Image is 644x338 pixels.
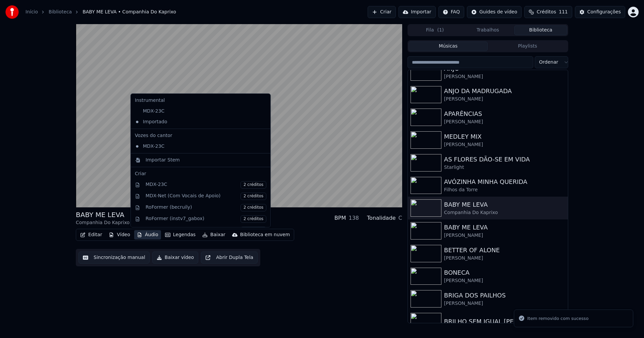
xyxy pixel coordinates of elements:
div: BRIGA DOS PAILHOS [444,291,565,300]
div: BABY ME LEVA [444,200,565,209]
div: Criar [135,171,266,177]
div: [PERSON_NAME] [444,277,565,284]
div: MDX-Net (Com Vocais de Apoio) [146,193,266,200]
div: Tonalidade [367,214,396,222]
div: Filhos da Torre [444,187,565,193]
span: 2 créditos [240,193,266,200]
button: Baixar vídeo [152,252,198,264]
button: Créditos111 [524,6,572,18]
div: APARÊNCIAS [444,109,565,119]
a: Biblioteca [49,9,72,15]
button: Sincronização manual [78,252,150,264]
div: Biblioteca em nuvem [240,231,290,238]
div: [PERSON_NAME] [444,300,565,307]
button: Músicas [409,42,488,51]
button: Legendas [162,230,198,240]
div: Importado [132,117,259,127]
button: Trabalhos [462,25,515,35]
div: Importar Stem [146,157,180,163]
div: BPM [334,214,346,222]
div: Vozes do cantor [132,130,269,141]
button: Playlists [488,42,567,51]
button: FAQ [438,6,464,18]
a: Início [25,9,38,15]
div: MDX-23C [132,106,259,117]
button: Fila [409,25,462,35]
div: BONECA [444,268,565,277]
img: youka [5,5,19,19]
div: C [398,214,402,222]
div: [PERSON_NAME] [444,73,565,80]
div: Configurações [587,9,621,15]
span: 2 créditos [240,204,266,211]
button: Editar [77,230,105,240]
span: Ordenar [539,59,558,66]
span: Créditos [537,9,556,15]
div: Companhia Do Kaprixo [444,209,565,216]
button: Baixar [200,230,228,240]
button: Vídeo [106,230,133,240]
span: BABY ME LEVA • Companhia Do Kaprixo [83,9,176,15]
div: MDX-23C [132,141,259,152]
div: [PERSON_NAME] [444,96,565,103]
div: AS FLORES DÃO-SE EM VIDA [444,155,565,164]
div: BABY ME LEVA [444,223,565,232]
div: ANJO DA MADRUGADA [444,86,565,96]
nav: breadcrumb [25,9,176,15]
div: BETTER OF ALONE [444,246,565,255]
button: Biblioteca [514,25,567,35]
div: 138 [348,214,359,222]
div: Starlight [444,164,565,171]
div: Companhia Do Kaprixo [76,219,129,226]
div: MDX-23C [146,181,266,189]
div: MEDLEY MIX [444,132,565,141]
span: 2 créditos [240,215,266,223]
div: [PERSON_NAME] [444,232,565,239]
div: BRILHO SEM IGUAL [PERSON_NAME] Ft. Yola Semedo [444,317,565,326]
div: AVÓZINHA MINHA QUERIDA [444,177,565,187]
span: 2 créditos [240,181,266,189]
button: Áudio [134,230,161,240]
div: [PERSON_NAME] [444,141,565,148]
button: Configurações [575,6,625,18]
span: 111 [559,9,568,15]
span: 2 créditos [240,227,266,234]
div: BABY ME LEVA [76,210,129,219]
span: ( 1 ) [437,27,444,33]
div: [PERSON_NAME] [444,119,565,125]
div: Instrumental [132,95,269,106]
div: RoFormer (becruily) [146,204,266,211]
button: Importar [398,6,436,18]
button: Criar [368,6,396,18]
div: Item removido com sucesso [527,315,589,322]
div: [PERSON_NAME] [444,255,565,262]
button: Guides de vídeo [467,6,522,18]
div: Demucs [146,227,266,234]
button: Abrir Dupla Tela [201,252,258,264]
div: RoFormer (instv7_gabox) [146,215,266,223]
